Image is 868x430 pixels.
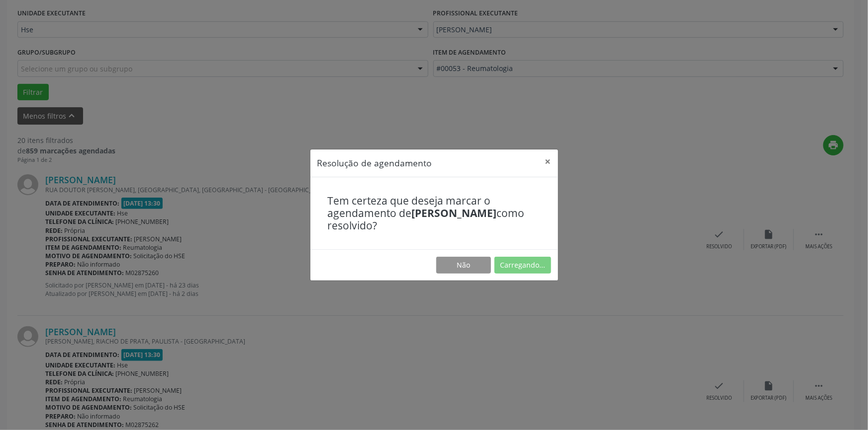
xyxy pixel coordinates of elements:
button: Close [538,149,558,174]
b: [PERSON_NAME] [412,206,497,220]
h5: Resolução de agendamento [317,156,432,169]
button: Carregando... [494,257,551,274]
h4: Tem certeza que deseja marcar o agendamento de como resolvido? [328,195,541,232]
button: Não [436,257,491,274]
